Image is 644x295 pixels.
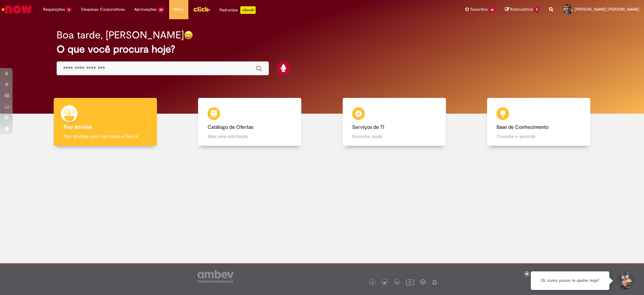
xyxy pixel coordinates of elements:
[33,98,178,146] a: Tirar dúvidas Tirar dúvidas com Lupi Assist e Gen Ai
[208,124,253,130] b: Catálogo de Ofertas
[534,7,540,13] span: 2
[497,124,548,130] b: Base de Conhecimento
[63,133,147,139] p: Tirar dúvidas com Lupi Assist e Gen Ai
[322,98,467,146] a: Serviços de TI Encontre ajuda
[193,4,210,14] img: click_logo_yellow_360x200.png
[174,6,184,13] span: More
[489,7,496,13] span: 36
[470,6,488,13] span: Favoritos
[158,7,165,13] span: 23
[63,124,92,130] b: Tirar dúvidas
[219,6,256,14] div: Padroniza
[352,124,384,130] b: Serviços de TI
[197,270,234,283] img: logo_footer_ambev_rotulo_gray.png
[352,133,436,139] p: Encontre ajuda
[43,6,65,13] span: Requisições
[505,7,540,13] a: Rascunhos
[406,278,414,286] img: logo_footer_youtube.png
[134,6,157,13] span: Aprovações
[81,6,125,13] span: Despesas Corporativas
[383,281,386,284] img: logo_footer_twitter.png
[497,133,581,139] p: Consulte e aprenda
[371,281,374,284] img: logo_footer_facebook.png
[575,7,639,12] span: [PERSON_NAME] [PERSON_NAME]
[57,30,184,41] h2: Boa tarde, [PERSON_NAME]
[616,271,635,290] button: Iniciar Conversa de Suporte
[1,3,33,16] img: ServiceNow
[184,31,193,40] img: happy-face.png
[240,6,256,14] p: +GenAi
[467,98,611,146] a: Base de Conhecimento Consulte e aprenda
[66,7,72,13] span: 2
[178,98,322,146] a: Catálogo de Ofertas Abra uma solicitação
[396,281,399,285] img: logo_footer_linkedin.png
[510,6,533,12] span: Rascunhos
[208,133,292,139] p: Abra uma solicitação
[432,279,437,285] img: logo_footer_naosei.png
[420,279,426,285] img: logo_footer_workplace.png
[531,271,609,290] div: Oi, como posso te ajudar hoje?
[57,44,588,55] h2: O que você procura hoje?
